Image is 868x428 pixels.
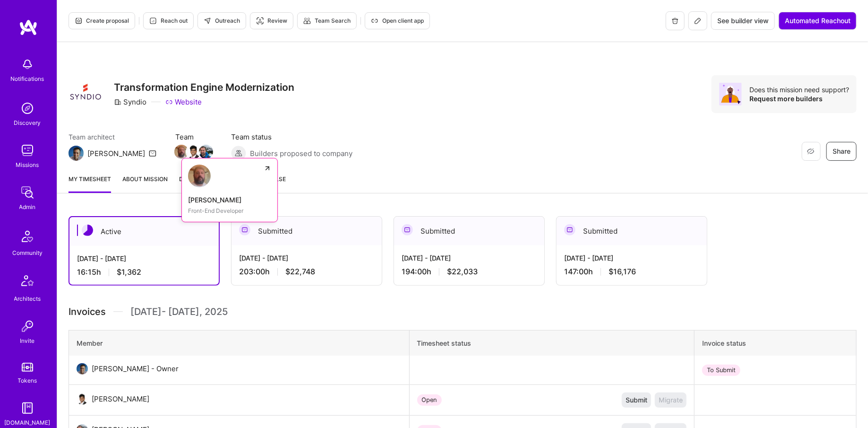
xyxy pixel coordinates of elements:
[179,174,216,193] a: Documents
[77,393,88,405] img: User Avatar
[149,17,188,25] span: Reach out
[188,195,271,205] div: [PERSON_NAME]
[256,17,287,25] span: Review
[826,142,857,161] button: Share
[557,217,707,245] div: Submitted
[833,147,851,156] span: Share
[114,97,146,107] div: Syndio
[188,206,271,216] div: Front-End Developer
[719,83,742,105] img: Avatar
[174,145,189,159] img: Team Member Avatar
[14,118,41,128] div: Discovery
[149,149,156,157] i: icon Mail
[564,267,699,277] div: 147:00 h
[564,224,576,236] img: Submitted
[75,17,129,25] span: Create proposal
[77,267,211,277] div: 16:15 h
[20,336,35,346] div: Invite
[239,253,374,263] div: [DATE] - [DATE]
[394,217,544,245] div: Submitted
[122,174,168,193] a: About Mission
[711,12,775,30] button: See builder view
[77,363,88,375] img: User Avatar
[114,81,294,93] h3: Transformation Engine Modernization
[117,267,141,277] span: $1,362
[717,16,769,26] span: See builder view
[175,144,188,160] a: Team Member Avatar
[239,267,374,277] div: 203:00 h
[187,145,201,159] img: Team Member Avatar
[409,331,695,356] th: Timesheet status
[622,393,651,408] button: Submit
[77,253,211,263] div: [DATE] - [DATE]
[22,363,33,372] img: tokens
[231,132,352,142] span: Team status
[371,17,424,25] span: Open client app
[87,148,145,158] div: [PERSON_NAME]
[19,19,38,36] img: logo
[143,12,194,29] button: Reach out
[199,145,213,159] img: Team Member Avatar
[181,158,278,222] a: James Donaghue[PERSON_NAME]Front-End Developer
[69,174,111,193] a: My timesheet
[250,12,293,29] button: Review
[130,305,228,319] span: [DATE] - [DATE] , 2025
[626,395,647,405] span: Submit
[16,225,39,248] img: Community
[264,165,271,172] i: icon ArrowUpRight
[198,12,246,29] button: Outreach
[250,148,352,158] span: Builders proposed to company
[256,17,264,25] i: icon Targeter
[69,305,106,319] span: Invoices
[69,331,410,356] th: Member
[19,202,36,212] div: Admin
[365,12,430,29] button: Open client app
[609,267,636,277] span: $16,176
[188,144,200,160] a: Team Member Avatar
[285,267,315,277] span: $22,748
[16,160,39,170] div: Missions
[69,132,156,142] span: Team architect
[188,165,211,187] img: James Donaghue
[231,146,246,161] img: Builders proposed to company
[702,365,740,376] div: To Submit
[18,399,37,418] img: guide book
[5,418,51,428] div: [DOMAIN_NAME]
[232,217,382,245] div: Submitted
[179,174,216,184] span: Documents
[297,12,357,29] button: Team Search
[14,294,41,304] div: Architects
[92,393,149,405] div: [PERSON_NAME]
[69,12,135,29] button: Create proposal
[749,85,849,94] div: Does this mission need support?
[18,183,37,202] img: admin teamwork
[92,363,179,375] div: [PERSON_NAME] - Owner
[18,376,37,385] div: Tokens
[18,55,37,74] img: bell
[749,94,849,103] div: Request more builders
[69,75,103,109] img: Company Logo
[303,17,351,25] span: Team Search
[16,271,39,294] img: Architects
[113,305,123,319] img: Divider
[11,74,44,84] div: Notifications
[18,317,37,336] img: Invite
[69,146,84,161] img: Team Architect
[12,248,43,258] div: Community
[69,217,219,246] div: Active
[402,267,537,277] div: 194:00 h
[695,331,857,356] th: Invoice status
[417,394,442,406] div: Open
[165,97,202,107] a: Website
[114,98,121,106] i: icon CompanyGray
[779,12,857,30] button: Automated Reachout
[239,224,250,236] img: Submitted
[75,17,82,25] i: icon Proposal
[18,141,37,160] img: teamwork
[18,99,37,118] img: discovery
[82,225,93,236] img: Active
[204,17,240,25] span: Outreach
[175,132,212,142] span: Team
[564,253,699,263] div: [DATE] - [DATE]
[785,16,851,26] span: Automated Reachout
